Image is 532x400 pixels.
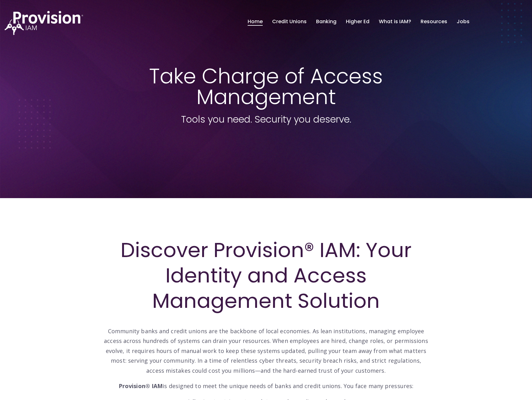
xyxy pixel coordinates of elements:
nav: menu [243,12,474,32]
span: Take Charge of Access Management [149,62,383,111]
a: Credit Unions [272,16,307,27]
p: Community banks and credit unions are the backbone of local economies. As lean institutions, mana... [103,316,429,376]
strong: Provision® IAM [119,382,163,390]
span: Tools you need. Security you deserve. [181,113,351,126]
a: Resources [421,16,447,27]
a: Home [248,16,263,27]
a: What is IAM? [379,16,411,27]
h1: Discover Provision® IAM: Your Identity and Access Management Solution [103,237,429,314]
a: Banking [316,16,336,27]
a: Higher Ed [346,16,369,27]
p: is designed to meet the unique needs of banks and credit unions. You face many pressures: [103,381,429,391]
a: Jobs [457,16,470,27]
img: ProvisionIAM-Logo-White [5,11,83,35]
